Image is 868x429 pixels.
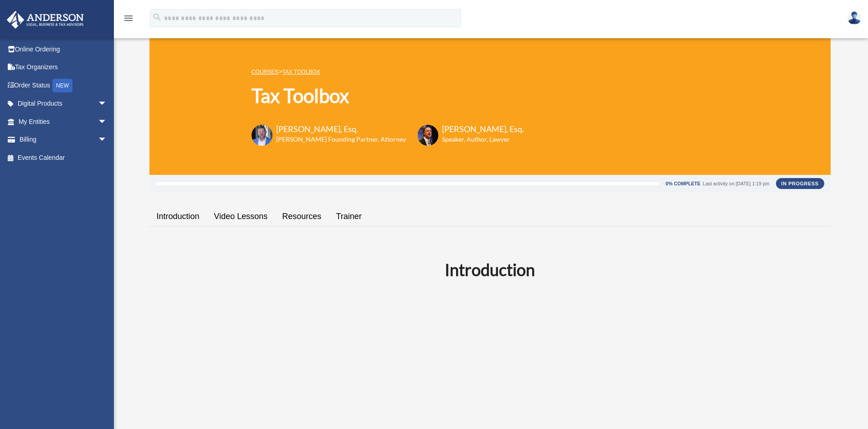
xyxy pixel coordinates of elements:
div: NEW [52,79,72,92]
div: In Progress [776,178,824,189]
div: 0% Complete [666,181,700,186]
a: Introduction [149,204,207,230]
h3: [PERSON_NAME], Esq. [442,123,524,135]
h1: Tax Toolbox [252,82,524,109]
a: Tax Organizers [6,58,121,77]
div: Last activity on [DATE] 1:19 pm [703,181,769,186]
i: search [152,12,162,22]
a: Trainer [329,204,369,230]
img: Anderson Advisors Platinum Portal [4,11,87,29]
p: > [252,66,524,77]
img: Toby-circle-head.png [252,125,272,146]
span: arrow_drop_down [98,112,116,131]
span: arrow_drop_down [98,95,116,113]
a: COURSES [252,69,278,75]
h6: Speaker, Author, Lawyer [442,135,513,144]
a: Digital Productsarrow_drop_down [6,95,121,113]
a: Video Lessons [207,204,275,230]
a: Billingarrow_drop_down [6,131,121,149]
i: menu [123,13,134,24]
span: arrow_drop_down [98,131,116,149]
a: menu [123,16,134,24]
h6: [PERSON_NAME] Founding Partner, Attorney [276,135,406,144]
h3: [PERSON_NAME], Esq. [276,123,406,135]
h2: Introduction [155,258,825,281]
a: Resources [275,204,329,230]
a: Events Calendar [6,148,121,167]
a: Order StatusNEW [6,76,121,95]
a: My Entitiesarrow_drop_down [6,112,121,131]
a: Tax Toolbox [282,69,320,75]
img: User Pic [847,11,861,25]
a: Online Ordering [6,40,121,58]
img: Scott-Estill-Headshot.png [417,125,438,146]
